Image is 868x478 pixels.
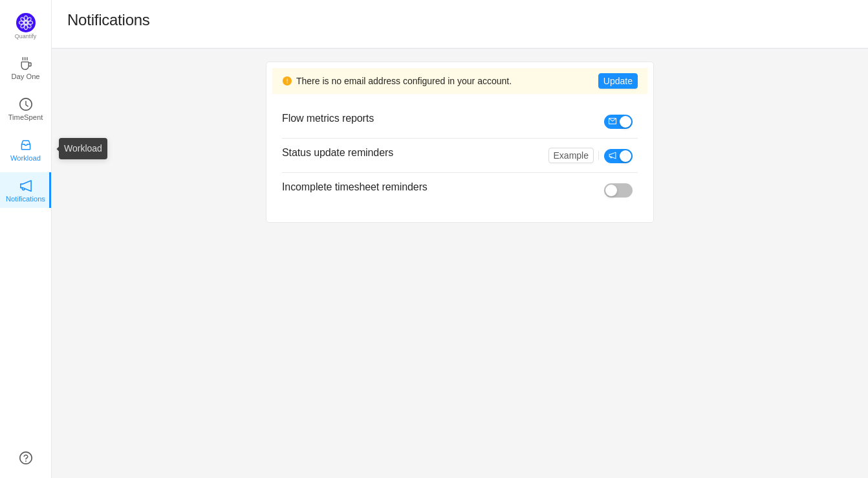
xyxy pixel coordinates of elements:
i: icon: inbox [19,139,32,152]
a: icon: inboxWorkload [19,142,32,155]
img: Quantify [16,13,36,32]
i: icon: mail [609,117,616,125]
a: icon: question-circle [19,451,32,464]
button: Example [548,148,594,163]
a: icon: clock-circleTimeSpent [19,102,32,115]
i: icon: notification [609,152,616,159]
p: Workload [10,152,41,164]
h3: Status update reminders [282,146,517,159]
h3: Flow metrics reports [282,112,573,125]
h1: Notifications [67,10,150,30]
p: Quantify [15,32,37,41]
button: Update [598,73,638,89]
a: icon: notificationNotifications [19,183,32,196]
i: icon: coffee [19,57,32,70]
i: icon: clock-circle [19,98,32,111]
p: TimeSpent [8,111,43,123]
p: Notifications [6,193,45,205]
h3: Incomplete timesheet reminders [282,181,573,194]
span: There is no email address configured in your account. [296,74,512,88]
p: Day One [11,71,39,82]
a: icon: coffeeDay One [19,61,32,74]
i: icon: exclamation-circle [283,76,292,85]
i: icon: notification [19,179,32,192]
